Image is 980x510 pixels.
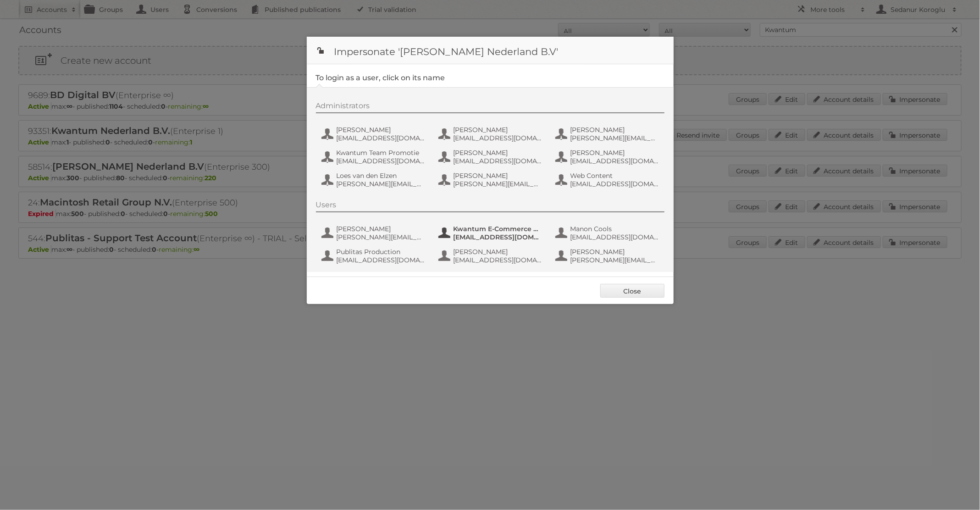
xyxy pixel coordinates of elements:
[337,172,426,180] span: Loes van den Elzen
[454,256,543,264] span: [EMAIL_ADDRESS][DOMAIN_NAME]
[337,180,426,188] span: [PERSON_NAME][EMAIL_ADDRESS][DOMAIN_NAME]
[316,101,664,113] div: Administrators
[337,157,426,165] span: [EMAIL_ADDRESS][DOMAIN_NAME]
[454,126,543,134] span: [PERSON_NAME]
[321,247,428,265] button: Publitas Production [EMAIL_ADDRESS][DOMAIN_NAME]
[337,149,426,157] span: Kwantum Team Promotie
[554,125,662,143] button: [PERSON_NAME] [PERSON_NAME][EMAIL_ADDRESS][DOMAIN_NAME]
[570,256,659,264] span: [PERSON_NAME][EMAIL_ADDRESS][DOMAIN_NAME]
[570,180,659,188] span: [EMAIL_ADDRESS][DOMAIN_NAME]
[321,224,428,242] button: [PERSON_NAME] [PERSON_NAME][EMAIL_ADDRESS][DOMAIN_NAME]
[337,233,426,241] span: [PERSON_NAME][EMAIL_ADDRESS][DOMAIN_NAME]
[454,248,543,256] span: [PERSON_NAME]
[321,148,428,166] button: Kwantum Team Promotie [EMAIL_ADDRESS][DOMAIN_NAME]
[321,171,428,189] button: Loes van den Elzen [PERSON_NAME][EMAIL_ADDRESS][DOMAIN_NAME]
[570,233,659,241] span: [EMAIL_ADDRESS][DOMAIN_NAME]
[316,73,445,82] legend: To login as a user, click on its name
[454,149,543,157] span: [PERSON_NAME]
[337,134,426,142] span: [EMAIL_ADDRESS][DOMAIN_NAME]
[570,172,659,180] span: Web Content
[454,233,543,241] span: [EMAIL_ADDRESS][DOMAIN_NAME]
[554,148,662,166] button: [PERSON_NAME] [EMAIL_ADDRESS][DOMAIN_NAME]
[600,284,664,298] a: Close
[437,224,545,242] button: Kwantum E-Commerce Marketing [EMAIL_ADDRESS][DOMAIN_NAME]
[337,126,426,134] span: [PERSON_NAME]
[437,171,545,189] button: [PERSON_NAME] [PERSON_NAME][EMAIL_ADDRESS][DOMAIN_NAME]
[337,256,426,264] span: [EMAIL_ADDRESS][DOMAIN_NAME]
[437,125,545,143] button: [PERSON_NAME] [EMAIL_ADDRESS][DOMAIN_NAME]
[454,157,543,165] span: [EMAIL_ADDRESS][DOMAIN_NAME]
[454,134,543,142] span: [EMAIL_ADDRESS][DOMAIN_NAME]
[554,224,662,242] button: Manon Cools [EMAIL_ADDRESS][DOMAIN_NAME]
[570,126,659,134] span: [PERSON_NAME]
[554,171,662,189] button: Web Content [EMAIL_ADDRESS][DOMAIN_NAME]
[321,125,428,143] button: [PERSON_NAME] [EMAIL_ADDRESS][DOMAIN_NAME]
[570,157,659,165] span: [EMAIL_ADDRESS][DOMAIN_NAME]
[570,225,659,233] span: Manon Cools
[437,148,545,166] button: [PERSON_NAME] [EMAIL_ADDRESS][DOMAIN_NAME]
[570,134,659,142] span: [PERSON_NAME][EMAIL_ADDRESS][DOMAIN_NAME]
[554,247,662,265] button: [PERSON_NAME] [PERSON_NAME][EMAIL_ADDRESS][DOMAIN_NAME]
[454,172,543,180] span: [PERSON_NAME]
[437,247,545,265] button: [PERSON_NAME] [EMAIL_ADDRESS][DOMAIN_NAME]
[570,149,659,157] span: [PERSON_NAME]
[454,225,543,233] span: Kwantum E-Commerce Marketing
[316,200,664,212] div: Users
[337,248,426,256] span: Publitas Production
[570,248,659,256] span: [PERSON_NAME]
[454,180,543,188] span: [PERSON_NAME][EMAIL_ADDRESS][DOMAIN_NAME]
[337,225,426,233] span: [PERSON_NAME]
[307,37,674,64] h1: Impersonate '[PERSON_NAME] Nederland B.V'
